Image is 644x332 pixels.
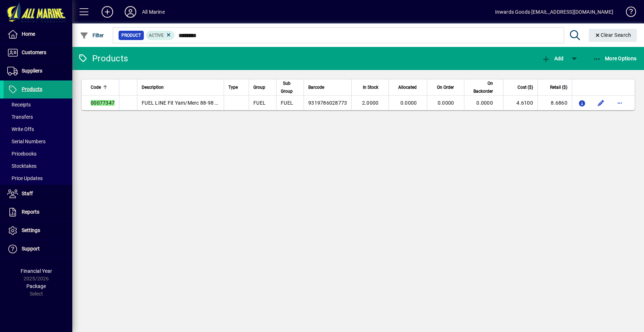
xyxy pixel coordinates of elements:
button: Edit [595,97,607,109]
span: Clear Search [594,32,631,38]
div: On Backorder [469,79,499,95]
span: 2.0000 [362,100,379,106]
span: Settings [22,227,40,233]
span: FUEL [281,100,293,106]
a: Write Offs [4,123,72,135]
a: Support [4,240,72,258]
a: Serial Numbers [4,135,72,148]
a: Price Updates [4,172,72,184]
a: Receipts [4,99,72,111]
span: Financial Year [21,268,52,274]
span: Group [253,83,265,91]
span: Sub Group [281,79,293,95]
span: Products [22,86,42,92]
span: Reports [22,209,39,215]
div: Allocated [393,83,423,91]
div: Sub Group [281,79,299,95]
a: Settings [4,222,72,240]
span: Allocated [398,83,417,91]
span: Code [91,83,101,91]
span: On Backorder [469,79,493,95]
div: Type [228,83,244,91]
div: Inwards Goods [EMAIL_ADDRESS][DOMAIN_NAME] [495,6,613,18]
span: Product [121,32,141,39]
div: Description [142,83,219,91]
button: More options [614,97,626,109]
a: Suppliers [4,62,72,80]
div: On Order [432,83,460,91]
div: Barcode [308,83,347,91]
em: 00077347 [91,100,115,106]
span: Price Updates [7,175,43,181]
a: Transfers [4,111,72,123]
a: Customers [4,44,72,62]
span: Receipts [7,102,31,108]
a: Pricebooks [4,148,72,160]
span: Type [228,83,238,91]
span: Filter [80,32,104,38]
span: In Stock [363,83,378,91]
div: Group [253,83,272,91]
span: Package [26,283,46,289]
span: 0.0000 [400,100,417,106]
button: Clear [589,29,637,42]
span: Active [149,33,164,38]
span: 9319786028773 [308,100,347,106]
span: Write Offs [7,126,34,132]
span: Description [142,83,164,91]
span: Transfers [7,114,33,120]
span: Stocktakes [7,163,37,169]
span: Staff [22,191,33,196]
span: FUEL LINE Fit Yam/Merc 88-98 200330 [142,100,233,106]
a: Home [4,25,72,43]
button: Filter [78,29,106,42]
a: Reports [4,203,72,221]
span: Suppliers [22,68,42,74]
span: Pricebooks [7,151,37,157]
mat-chip: Activation Status: Active [146,31,175,40]
span: Home [22,31,35,37]
span: Barcode [308,83,324,91]
span: Serial Numbers [7,139,46,144]
span: 0.0000 [438,100,454,106]
a: Knowledge Base [621,1,635,25]
button: Profile [119,5,142,18]
div: Products [78,53,128,64]
span: Customers [22,49,46,55]
a: Staff [4,185,72,203]
span: Support [22,246,40,252]
div: Code [91,83,115,91]
span: Add [542,56,563,61]
span: Retail ($) [550,83,567,91]
a: Stocktakes [4,160,72,172]
button: Add [96,5,119,18]
span: FUEL [253,100,266,106]
span: 0.0000 [476,100,493,106]
td: 8.6860 [537,96,572,110]
span: On Order [437,83,454,91]
td: 4.6100 [503,96,537,110]
div: All Marine [142,6,165,18]
span: Cost ($) [518,83,533,91]
button: Add [540,52,565,65]
div: In Stock [356,83,385,91]
button: More Options [591,52,639,65]
span: More Options [593,56,637,61]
